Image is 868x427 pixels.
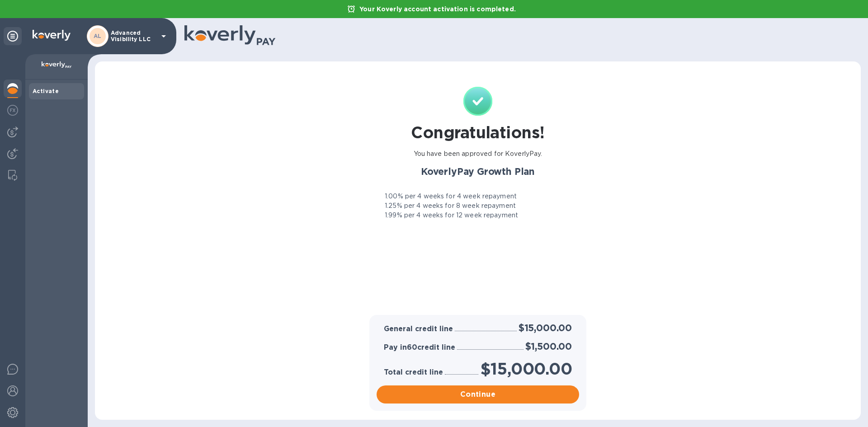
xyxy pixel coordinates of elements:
[519,322,572,333] h2: $15,000.00
[411,123,544,142] h1: Congratulations!
[33,88,59,94] b: Activate
[111,30,156,42] p: Advanced Visibility LLC
[385,211,518,220] p: 1.99% per 4 weeks for 12 week repayment
[480,359,572,378] h1: $15,000.00
[384,343,455,352] h3: Pay in 60 credit line
[377,385,579,404] button: Continue
[4,27,22,45] div: Unpin categories
[384,389,572,400] span: Continue
[33,30,71,41] img: Logo
[525,341,572,352] h2: $1,500.00
[385,201,516,211] p: 1.25% per 4 weeks for 8 week repayment
[94,33,102,39] b: AL
[385,192,517,201] p: 1.00% per 4 weeks for 4 week repayment
[371,166,585,177] h2: KoverlyPay Growth Plan
[384,325,453,333] h3: General credit line
[384,368,443,377] h3: Total credit line
[355,5,520,14] p: Your Koverly account activation is completed.
[7,105,18,116] img: Foreign exchange
[414,149,542,159] p: You have been approved for KoverlyPay.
